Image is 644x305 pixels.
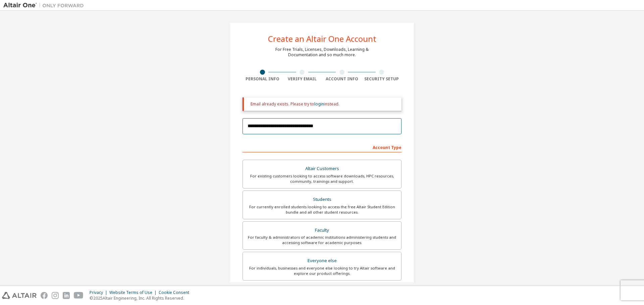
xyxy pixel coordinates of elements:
a: login [314,101,324,107]
img: facebook.svg [41,292,48,299]
div: For Free Trials, Licenses, Downloads, Learning & Documentation and so much more. [275,47,369,58]
div: For currently enrolled students looking to access the free Altair Student Edition bundle and all ... [247,204,397,215]
div: Personal Info [243,76,282,82]
div: Account Info [322,76,362,82]
div: Website Terms of Use [109,290,159,295]
img: instagram.svg [52,292,59,299]
div: Verify Email [282,76,322,82]
img: youtube.svg [74,292,84,299]
div: Everyone else [247,256,397,265]
div: Privacy [90,290,109,295]
div: Account Type [243,142,401,152]
div: Security Setup [362,76,402,82]
p: © 2025 Altair Engineering, Inc. All Rights Reserved. [90,295,193,301]
div: Cookie Consent [159,290,193,295]
div: Altair Customers [247,164,397,173]
div: Faculty [247,226,397,235]
div: For faculty & administrators of academic institutions administering students and accessing softwa... [247,235,397,245]
div: Create an Altair One Account [268,35,376,43]
img: Altair One [3,2,87,9]
div: For individuals, businesses and everyone else looking to try Altair software and explore our prod... [247,265,397,276]
div: For existing customers looking to access software downloads, HPC resources, community, trainings ... [247,173,397,184]
div: Students [247,195,397,204]
img: linkedin.svg [63,292,70,299]
img: altair_logo.svg [2,292,37,299]
div: Email already exists. Please try to instead. [251,101,396,107]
